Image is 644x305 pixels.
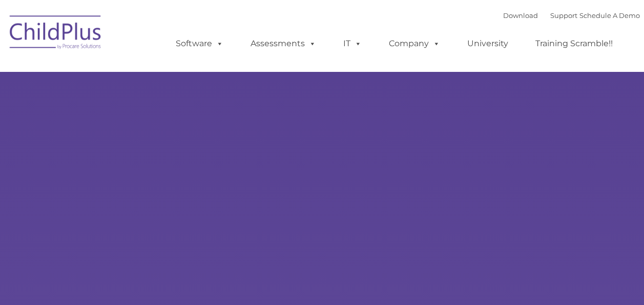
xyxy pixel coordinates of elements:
[379,33,450,54] a: Company
[503,11,538,20] a: Download
[550,11,577,20] a: Support
[457,33,518,54] a: University
[5,8,107,60] img: ChildPlus by Procare Solutions
[240,33,326,54] a: Assessments
[579,11,640,20] a: Schedule A Demo
[503,11,640,20] font: |
[333,33,372,54] a: IT
[165,33,234,54] a: Software
[525,33,623,54] a: Training Scramble!!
